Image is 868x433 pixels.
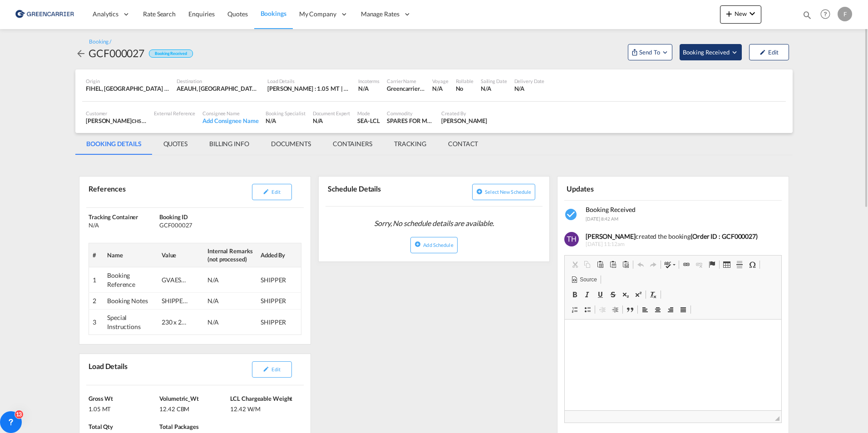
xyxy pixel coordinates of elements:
th: Value [158,243,204,267]
div: Carrier Name [387,78,425,84]
div: SPARES FOR MATERIAL HANDLING SYSTEM [387,117,434,125]
a: Spell Check As You Type [662,259,678,271]
div: Booking Specialist [266,110,305,117]
a: Italic (Ctrl+I) [581,289,594,300]
button: icon-pencilEdit [252,184,292,200]
a: Paste from Word [619,259,632,271]
div: N/A [207,318,235,327]
span: Edit [271,366,280,372]
div: Help [818,6,838,23]
div: Destination [177,78,260,84]
div: Load Details [267,78,351,84]
button: Open demo menu [680,44,742,60]
th: # [89,243,104,267]
td: Special Instructions [104,310,158,335]
td: SHIPPER [257,293,301,310]
span: Rate Search [143,10,176,18]
md-icon: icon-chevron-down [747,8,758,19]
span: Manage Rates [361,10,399,19]
td: SHIPPER [257,310,301,335]
a: Justify [677,304,690,315]
div: N/A [432,84,448,93]
div: 12.42 CBM [159,403,228,413]
span: CHS Air & Sea Oy [132,117,170,124]
a: Anchor [705,259,718,271]
iframe: Editor, editor2 [565,320,781,410]
a: Cut (Ctrl+X) [568,259,581,271]
div: Created By [441,110,487,117]
div: icon-magnify [802,10,812,24]
button: icon-plus 400-fgNewicon-chevron-down [720,5,761,24]
span: Tracking Container [89,213,138,221]
a: Source [568,274,599,285]
div: N/A [481,84,507,93]
span: Bookings [261,10,286,17]
span: Booking Received [586,206,636,213]
div: N/A [89,221,157,229]
span: [DATE] 8:42 AM [586,216,618,221]
div: Mode [357,110,380,117]
a: Increase Indent [609,304,621,315]
span: Source [578,276,597,284]
div: GCF000027 [159,221,228,229]
td: 3 [89,310,104,335]
b: (Order ID : GCF000027) [690,232,758,240]
div: N/A [207,296,235,305]
md-tab-item: CONTAINERS [322,133,383,155]
a: Subscript [619,289,632,300]
div: Greencarrier Consolidators [387,84,425,93]
div: Consignee Name [202,110,258,117]
td: Booking Reference [104,267,158,293]
div: Booking / [89,38,111,46]
a: Insert Special Character [746,259,759,271]
div: 1.05 MT [89,403,157,413]
button: icon-pencilEdit [252,361,292,378]
md-icon: icon-pencil [263,366,269,372]
div: F [838,7,852,21]
a: Strikethrough [607,289,619,300]
div: FIHEL, Helsingfors (Helsinki), Finland, Northern Europe, Europe [86,84,169,93]
div: Add Consignee Name [202,117,258,125]
md-icon: icon-pencil [759,49,766,55]
span: Volumetric_Wt [159,395,199,402]
div: References [86,180,193,204]
span: Booking ID [159,213,188,221]
div: 230 x 220 x 239, 869 kg NON-STACKABLE [162,318,189,327]
md-tab-item: BOOKING DETAILS [75,133,153,155]
div: Incoterms [358,78,380,84]
span: Booking Received [683,48,730,57]
a: Table [720,259,733,271]
button: icon-pencilEdit [749,44,789,60]
th: Name [104,243,158,267]
md-icon: icon-pencil [263,188,269,195]
a: Decrease Indent [596,304,609,315]
a: Block Quote [624,304,636,315]
th: Added By [257,243,301,267]
span: Quotes [227,10,247,18]
div: Document Expert [313,110,350,117]
div: [PERSON_NAME] : 1.05 MT | Volumetric Wt : 12.42 CBM | Chargeable Wt : 12.42 W/M [267,84,351,93]
span: Edit [271,189,280,195]
md-icon: icon-plus-circle [476,188,483,195]
a: Link (Ctrl+K) [680,259,693,271]
div: Voyage [432,78,448,84]
span: Resize [775,416,779,421]
div: Rollable [456,78,473,84]
button: Open demo menu [628,44,672,60]
div: Booking Received [149,49,192,58]
div: icon-arrow-left [75,46,89,60]
a: Insert/Remove Bulleted List [581,304,594,315]
a: Align Right [664,304,677,315]
span: Sorry, No schedule details are available. [370,215,498,232]
div: N/A [514,84,545,93]
md-tab-item: BILLING INFO [198,133,260,155]
div: [PERSON_NAME] [86,117,147,125]
span: Add Schedule [423,242,453,248]
div: created the booking [586,232,775,241]
a: Insert Horizontal Line [733,259,746,271]
a: Align Left [639,304,651,315]
td: 2 [89,293,104,310]
a: Paste (Ctrl+V) [594,259,607,271]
